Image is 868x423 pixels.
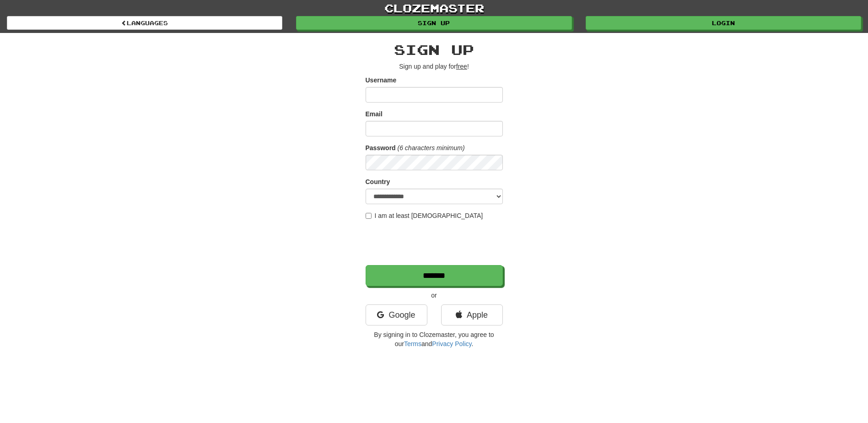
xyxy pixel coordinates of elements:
[366,213,372,219] input: I am at least [DEMOGRAPHIC_DATA]
[586,16,861,30] a: Login
[366,76,397,85] label: Username
[366,177,390,186] label: Country
[366,143,396,152] label: Password
[296,16,571,30] a: Sign up
[441,304,503,325] a: Apple
[7,16,282,30] a: Languages
[366,109,383,119] label: Email
[432,340,471,347] a: Privacy Policy
[398,144,465,152] em: (6 characters minimum)
[456,63,467,70] u: free
[366,62,503,71] p: Sign up and play for !
[366,42,503,57] h2: Sign up
[366,291,503,300] p: or
[366,225,505,260] iframe: reCAPTCHA
[366,330,503,348] p: By signing in to Clozemaster, you agree to our and .
[366,211,483,220] label: I am at least [DEMOGRAPHIC_DATA]
[366,304,427,325] a: Google
[404,340,421,347] a: Terms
